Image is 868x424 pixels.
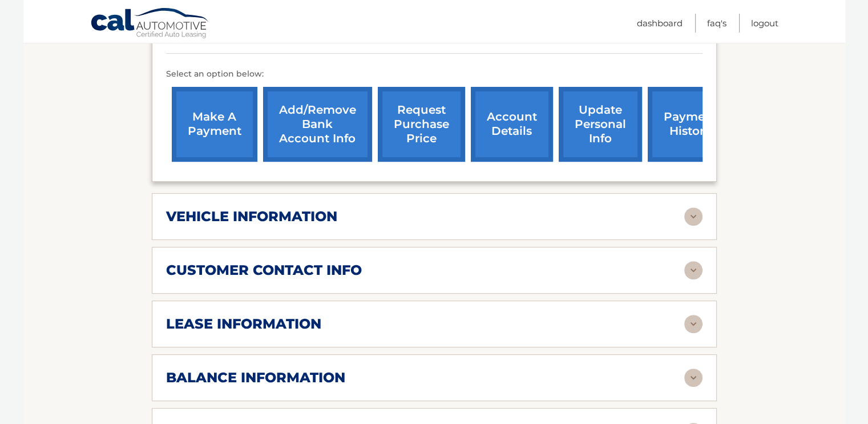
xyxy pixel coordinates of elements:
img: accordion-rest.svg [684,369,703,387]
a: Add/Remove bank account info [263,87,372,162]
h2: customer contact info [166,262,362,279]
a: Cal Automotive [90,7,210,41]
a: account details [471,87,553,162]
img: accordion-rest.svg [684,315,703,333]
a: FAQ's [707,14,726,33]
h2: vehicle information [166,208,337,225]
a: request purchase price [378,87,465,162]
a: update personal info [559,87,642,162]
a: Dashboard [637,14,683,33]
a: payment history [648,87,733,162]
a: Logout [751,14,778,33]
p: Select an option below: [166,67,703,81]
h2: balance information [166,369,345,386]
img: accordion-rest.svg [684,261,703,279]
img: accordion-rest.svg [684,207,703,226]
h2: lease information [166,315,321,333]
a: make a payment [172,87,257,162]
